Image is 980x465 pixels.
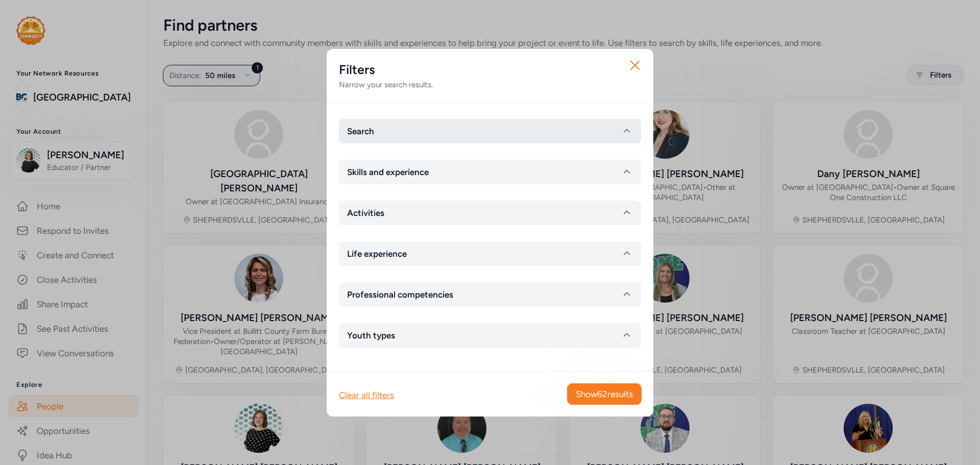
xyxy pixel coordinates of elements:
span: Activities [347,207,384,219]
div: Narrow your search results. [339,80,641,90]
button: Life experience [339,241,641,266]
span: Search [347,125,374,137]
span: Show 62 results [576,388,633,400]
span: Youth types [347,329,395,341]
button: Activities [339,201,641,225]
h2: Filters [339,61,641,78]
button: Show62results [567,383,642,405]
span: Skills and experience [347,166,429,178]
button: Search [339,119,641,143]
button: Professional competencies [339,282,641,307]
button: Skills and experience [339,160,641,184]
button: Youth types [339,323,641,348]
span: Professional competencies [347,288,453,301]
div: Clear all filters [339,389,394,401]
span: Life experience [347,248,407,260]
